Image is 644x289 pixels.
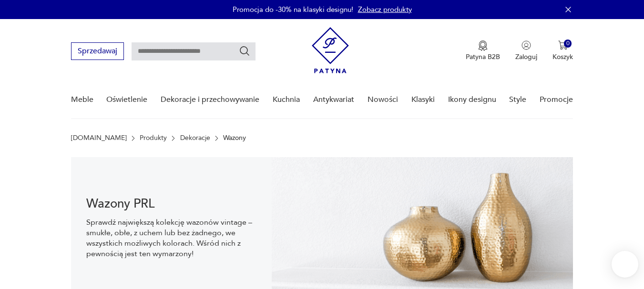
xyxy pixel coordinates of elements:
img: Ikonka użytkownika [521,40,531,50]
a: Oświetlenie [106,81,147,118]
button: Szukaj [239,45,250,57]
a: Antykwariat [313,81,354,118]
img: Ikona koszyka [558,40,568,50]
div: 0 [564,40,572,48]
a: Promocje [540,81,573,118]
a: Produkty [140,134,167,142]
p: Patyna B2B [466,52,500,61]
a: Klasyki [411,81,435,118]
img: Ikona medalu [478,40,488,51]
button: Zaloguj [515,40,537,61]
a: Style [509,81,526,118]
a: Ikony designu [448,81,496,118]
p: Zaloguj [515,52,537,61]
a: Sprzedawaj [71,49,124,55]
button: 0Koszyk [552,40,573,61]
a: Ikona medaluPatyna B2B [466,40,500,61]
button: Sprzedawaj [71,42,124,60]
p: Promocja do -30% na klasyki designu! [233,5,353,14]
a: Nowości [368,81,398,118]
iframe: Smartsupp widget button [612,251,638,278]
button: Patyna B2B [466,40,500,61]
img: Patyna - sklep z meblami i dekoracjami vintage [312,27,349,73]
h1: Wazony PRL [86,198,257,209]
a: Kuchnia [273,81,300,118]
a: [DOMAIN_NAME] [71,134,127,142]
p: Wazony [223,134,246,142]
a: Meble [71,81,93,118]
a: Zobacz produkty [358,5,412,14]
a: Dekoracje [180,134,210,142]
a: Dekoracje i przechowywanie [161,81,259,118]
p: Koszyk [552,52,573,61]
p: Sprawdź największą kolekcję wazonów vintage – smukłe, obłe, z uchem lub bez żadnego, we wszystkic... [86,217,257,259]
